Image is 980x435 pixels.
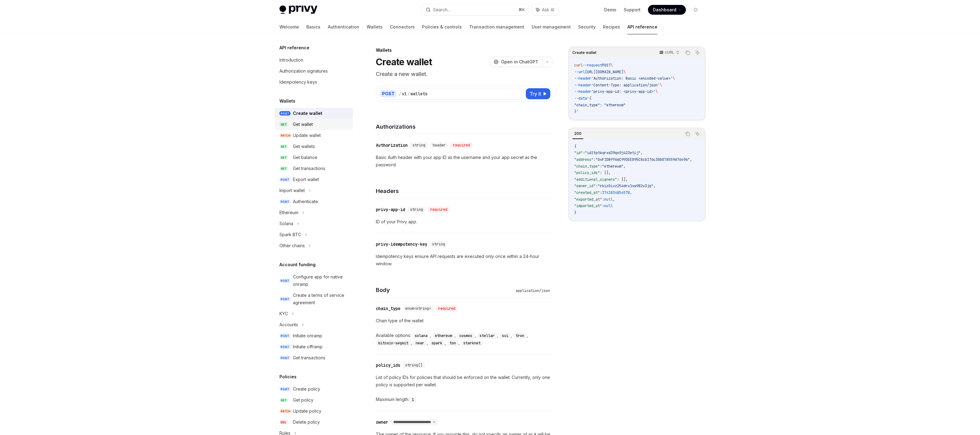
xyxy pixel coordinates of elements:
h4: Headers [376,187,552,195]
a: DELDelete policy [275,417,353,428]
p: Chain type of the wallet [376,317,552,324]
span: POST [602,63,611,68]
div: Introduction [279,56,303,64]
a: Demo [604,7,616,13]
div: , [376,339,413,346]
span: 1741834854578 [602,190,630,195]
a: GETGet policy [275,395,353,406]
div: wallets [410,91,428,97]
span: --header [574,89,591,94]
span: GET [279,166,288,171]
div: POST [380,90,396,97]
a: Basics [306,20,320,34]
span: Dashboard [653,7,676,13]
code: solana [412,333,430,339]
h5: Wallets [279,97,295,105]
p: Idempotency keys ensure API requests are executed only once within a 24-hour window. [376,253,552,267]
span: "ethereum" [602,164,623,169]
button: Search...⌘K [421,4,529,15]
span: , [690,157,692,162]
span: [URL][DOMAIN_NAME] [585,70,623,74]
span: : [], [617,177,628,182]
span: "0xF1DBff66C993EE895C8cb176c30b07A559d76496" [596,157,690,162]
a: Idempotency keys [275,77,353,88]
a: Recipes [603,20,620,34]
div: Delete policy [293,418,320,426]
a: Welcome [279,20,299,34]
div: , [429,339,447,346]
div: Ethereum [279,209,298,216]
a: Policies & controls [422,20,462,34]
div: Update policy [293,407,321,415]
div: Search... [433,6,450,13]
span: Ask AI [542,7,554,13]
span: Open in ChatGPT [501,59,538,65]
div: , [499,332,513,339]
span: , [623,164,626,169]
span: GET [279,155,288,160]
button: Ask AI [532,4,559,15]
div: Authenticate [293,198,318,205]
a: POSTInitiate offramp [275,341,353,352]
code: tron [513,333,527,339]
span: }' [574,109,578,114]
span: Try it [529,90,541,97]
h5: Account funding [279,261,316,268]
div: , [513,332,529,339]
div: Get transactions [293,165,325,172]
span: --request [583,63,602,68]
a: GETGet transactions [275,163,353,174]
span: '{ [587,96,591,101]
span: string [432,242,445,247]
a: POSTInitiate onramp [275,330,353,341]
span: : [596,183,598,188]
button: Ask AI [694,49,701,57]
span: , [641,150,643,155]
div: , [432,332,457,339]
span: string [410,207,423,212]
a: Support [624,7,641,13]
h5: API reference [279,44,309,51]
span: "chain_type" [574,164,600,169]
span: : [602,197,604,202]
span: "id" [574,150,583,155]
div: 200 [572,130,583,137]
a: Wallets [367,20,383,34]
div: KYC [279,310,288,317]
div: , [412,332,432,339]
div: Initiate offramp [293,343,323,350]
a: GETGet wallet [275,119,353,130]
div: privy-idempotency-key [376,241,427,247]
div: / [399,91,401,97]
span: string [413,143,425,148]
code: bitcoin-segwit [376,340,411,346]
button: Try it [526,88,550,99]
a: Dashboard [648,5,686,15]
span: POST [279,199,290,204]
span: "owner_id" [574,183,596,188]
h4: Body [376,286,513,294]
span: --data [574,96,587,101]
span: "exported_at" [574,197,602,202]
span: "address" [574,157,593,162]
a: POSTConfigure app for native onramp [275,271,353,290]
a: POSTAuthenticate [275,196,353,207]
span: "imported_at" [574,203,602,208]
span: POST [279,345,290,349]
span: \ [660,83,662,88]
span: PATCH [279,133,292,138]
p: cURL [665,50,674,55]
code: ethereum [432,333,454,339]
span: : [], [600,170,611,175]
div: Other chains [279,242,305,249]
a: POSTCreate a terms of service agreement [275,290,353,308]
span: } [574,210,576,215]
button: Copy the contents from the code block [684,49,692,57]
div: Authorization [376,142,408,148]
span: null [604,203,613,208]
div: chain_type [376,305,400,312]
span: 'privy-app-id: <privy-app-id>' [591,89,656,94]
p: ID of your Privy app. [376,218,552,225]
code: sui [499,333,511,339]
div: Initiate onramp [293,332,322,339]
